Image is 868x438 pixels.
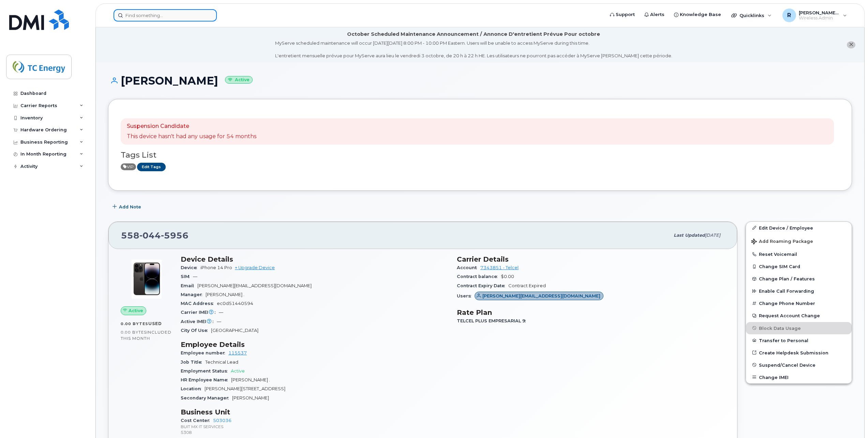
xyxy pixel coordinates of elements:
[129,307,143,314] span: Active
[181,395,232,400] span: Secondary Manager
[705,233,720,238] span: [DATE]
[181,301,217,306] span: MAC Address
[501,274,514,279] span: $0.00
[126,259,167,300] img: image20231002-3703462-11aim6e.jpeg
[457,293,475,298] span: Users
[206,292,244,297] span: [PERSON_NAME] .
[475,293,603,298] a: [PERSON_NAME][EMAIL_ADDRESS][DOMAIN_NAME]
[347,31,600,38] div: October Scheduled Maintenance Announcement / Annonce D'entretient Prévue Pour octobre
[232,395,269,400] span: [PERSON_NAME]
[746,359,852,371] button: Suspend/Cancel Device
[275,40,672,59] div: MyServe scheduled maintenance will occur [DATE][DATE] 8:00 PM - 10:00 PM Eastern. Users will be u...
[121,230,189,240] span: 558
[217,301,253,306] span: ec0d51440594
[181,255,449,263] h3: Device Details
[139,230,161,240] span: 044
[482,293,600,299] span: [PERSON_NAME][EMAIL_ADDRESS][DOMAIN_NAME]
[181,377,231,382] span: HR Employee Name
[746,347,852,359] a: Create Helpdesk Submission
[211,328,258,333] span: [GEOGRAPHIC_DATA]
[235,265,275,270] a: + Upgrade Device
[457,308,725,317] h3: Rate Plan
[181,424,449,429] p: BUIT MX IT SERVICES
[746,285,852,297] button: Enable Call Forwarding
[231,368,245,374] span: Active
[137,163,166,171] a: Edit Tags
[181,408,449,416] h3: Business Unit
[228,350,247,355] a: 115537
[121,321,148,326] span: 0.00 Bytes
[213,418,231,423] a: 503036
[746,222,852,234] a: Edit Device / Employee
[119,204,141,210] span: Add Note
[219,310,223,315] span: —
[181,350,228,355] span: Employee number
[181,360,205,365] span: Job Title
[181,310,219,315] span: Carrier IMEI
[746,322,852,334] button: Block Data Usage
[480,265,519,270] a: 7343851 - Telcel
[181,340,449,349] h3: Employee Details
[148,321,162,326] span: used
[121,163,136,170] span: Active
[746,309,852,322] button: Request Account Change
[746,248,852,260] button: Reset Voicemail
[181,283,197,288] span: Email
[200,265,232,270] span: iPhone 14 Pro
[181,429,449,435] p: 5308
[746,260,852,273] button: Change SIM Card
[205,360,238,365] span: Technical Lead
[181,368,231,374] span: Employment Status
[181,274,193,279] span: SIM
[759,289,814,294] span: Enable Call Forwarding
[181,319,217,324] span: Active IMEI
[181,265,200,270] span: Device
[457,283,508,288] span: Contract Expiry Date
[457,255,725,263] h3: Carrier Details
[121,330,147,335] span: 0.00 Bytes
[847,41,855,48] button: close notification
[746,334,852,347] button: Transfer to Personal
[457,265,480,270] span: Account
[457,274,501,279] span: Contract balance
[457,318,529,323] span: TELCEL PLUS EMPRESARIAL 9
[127,122,256,130] p: Suspension Candidate
[838,408,863,433] iframe: Messenger Launcher
[746,297,852,309] button: Change Phone Number
[127,133,256,141] p: This device hasn't had any usage for 54 months
[181,418,213,423] span: Cost Center
[231,377,270,382] span: [PERSON_NAME] .
[674,233,705,238] span: Last updated
[746,371,852,383] button: Change IMEI
[508,283,546,288] span: Contract Expired
[108,201,147,213] button: Add Note
[193,274,197,279] span: —
[759,362,815,367] span: Suspend/Cancel Device
[746,234,852,248] button: Add Roaming Package
[746,273,852,285] button: Change Plan / Features
[181,328,211,333] span: City Of Use
[225,76,253,84] small: Active
[108,75,852,87] h1: [PERSON_NAME]
[121,151,839,159] h3: Tags List
[751,239,813,245] span: Add Roaming Package
[181,386,205,391] span: Location
[205,386,285,391] span: [PERSON_NAME][STREET_ADDRESS]
[161,230,189,240] span: 5956
[197,283,312,288] span: [PERSON_NAME][EMAIL_ADDRESS][DOMAIN_NAME]
[181,292,206,297] span: Manager
[759,276,815,281] span: Change Plan / Features
[217,319,221,324] span: —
